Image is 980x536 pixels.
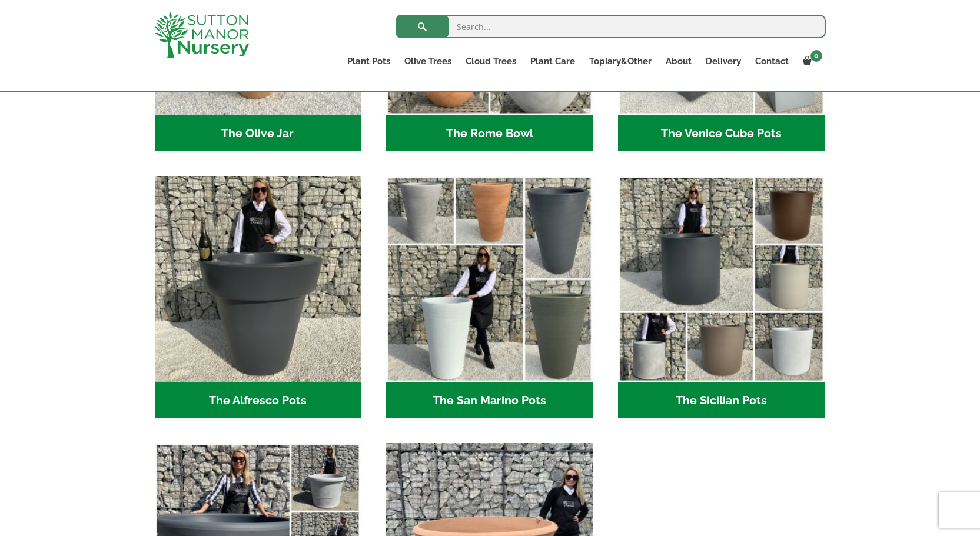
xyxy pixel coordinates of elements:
[523,53,582,69] a: Plant Care
[155,382,361,419] h2: The Alfresco Pots
[618,382,825,419] h2: The Sicilian Pots
[155,115,361,152] h2: The Olive Jar
[396,15,826,38] input: Search...
[397,53,459,69] a: Olive Trees
[659,53,699,69] a: About
[340,53,397,69] a: Plant Pots
[618,115,825,152] h2: The Venice Cube Pots
[386,382,593,419] h2: The San Marino Pots
[796,53,826,69] a: 0
[459,53,523,69] a: Cloud Trees
[386,176,593,382] img: The San Marino Pots
[155,176,361,418] a: Visit product category The Alfresco Pots
[699,53,748,69] a: Delivery
[582,53,659,69] a: Topiary&Other
[155,12,249,58] img: logo
[618,176,825,382] img: The Sicilian Pots
[386,115,593,152] h2: The Rome Bowl
[810,50,822,62] span: 0
[386,176,593,418] a: Visit product category The San Marino Pots
[155,176,361,382] img: The Alfresco Pots
[618,176,825,418] a: Visit product category The Sicilian Pots
[748,53,796,69] a: Contact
